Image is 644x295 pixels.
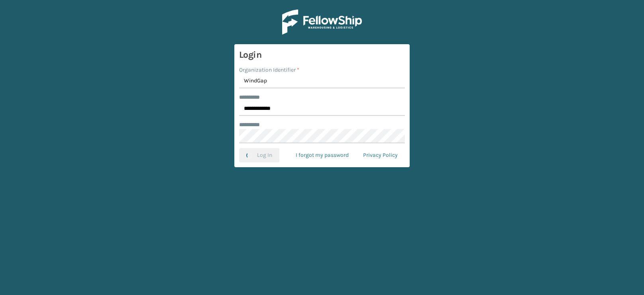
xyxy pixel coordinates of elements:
label: Organization Identifier [239,66,299,74]
a: I forgot my password [289,148,356,162]
button: Log In [239,148,279,162]
a: Privacy Policy [356,148,405,162]
img: Logo [282,10,362,35]
h3: Login [239,49,405,61]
